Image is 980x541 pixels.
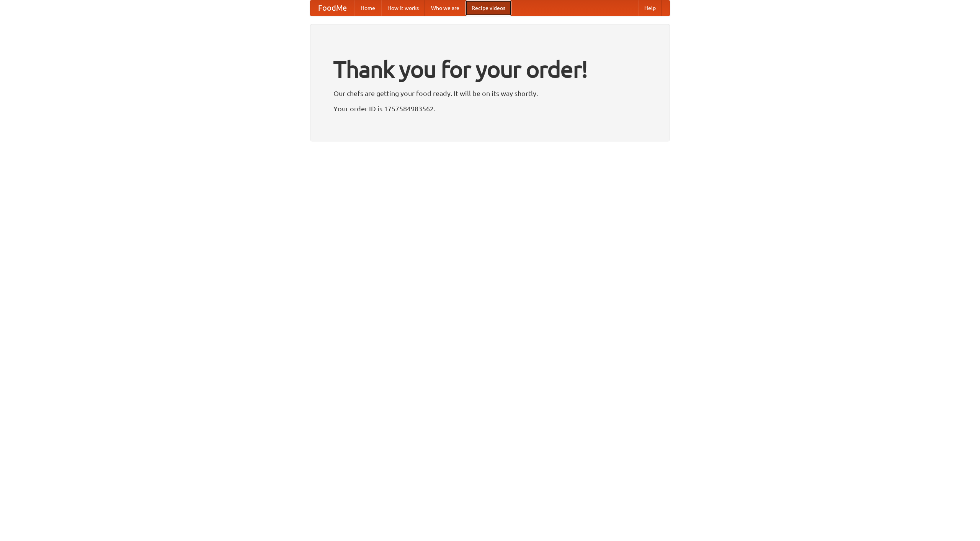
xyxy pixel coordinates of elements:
p: Our chefs are getting your food ready. It will be on its way shortly. [333,88,647,99]
a: Home [354,0,381,16]
a: Who we are [425,0,465,16]
p: Your order ID is 1757584983562. [333,103,647,114]
a: Recipe videos [465,0,511,16]
a: Help [638,0,662,16]
h1: Thank you for your order! [333,51,647,88]
a: FoodMe [310,0,354,16]
a: How it works [381,0,425,16]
